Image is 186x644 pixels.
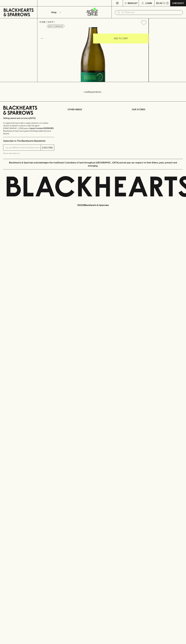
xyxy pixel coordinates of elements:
[68,108,119,111] p: OTHER AREAS
[39,21,46,23] a: HOME
[3,90,183,93] p: Loading products...
[5,145,41,150] input: e.g. jane@blackheartsandsparrows.com.au
[172,2,184,5] p: Checkout
[3,117,54,120] p: Sibling owned and run since [DATE]
[3,152,54,155] p: We will never spam you
[48,21,53,23] a: SHOP
[47,25,64,28] button: Add to wishlist
[3,122,54,135] p: It is against the law to sell or supply alcohol to, or to obtain alcohol on behalf of a person un...
[42,146,53,149] p: SUBSCRIBE
[121,10,181,15] input: Try "Pinot noir"
[37,6,74,18] button: Shop
[145,2,152,5] p: Login
[51,11,57,14] p: Shop
[167,2,168,4] p: 0
[132,108,183,111] p: OUR STORES
[156,2,162,5] p: $0.00
[5,161,181,167] p: Blackhearts & Sparrows acknowledges the traditional Custodians of land throughout [GEOGRAPHIC_DAT...
[41,145,54,150] button: SUBSCRIBE
[29,127,54,129] strong: Liquor License #32064953
[114,37,128,40] p: ADD TO CART
[93,34,149,43] button: ADD TO CART
[37,2,40,5] p: ⠀
[3,139,54,142] p: Subscribe to The Blackhearts Newsletter
[37,27,149,82] img: 38169.png
[140,19,147,26] button: Add to wishlist
[128,2,138,5] p: Wishlist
